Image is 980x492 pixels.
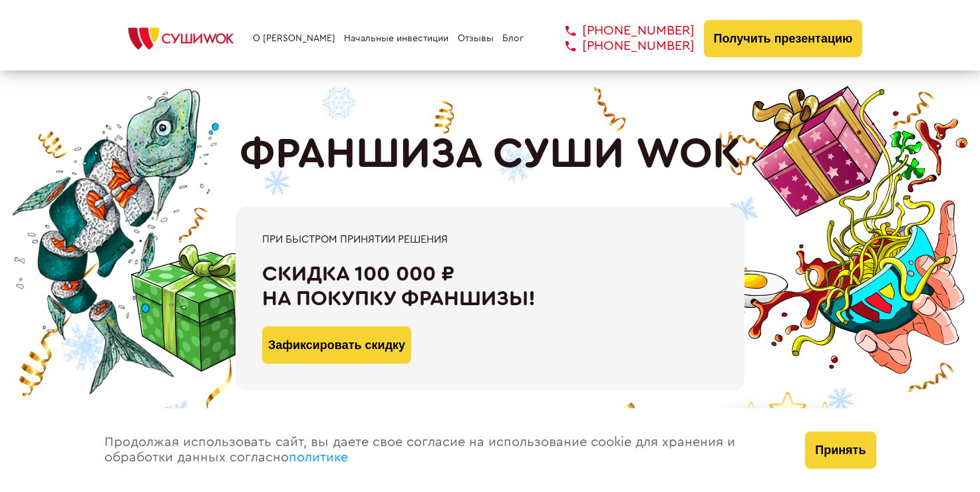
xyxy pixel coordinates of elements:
[704,20,863,57] button: Получить презентацию
[262,233,718,245] div: При быстром принятии решения
[289,451,348,464] a: политике
[502,33,524,44] a: Блог
[546,39,695,54] a: [PHONE_NUMBER]
[344,33,448,44] a: Начальные инвестиции
[546,23,695,39] a: [PHONE_NUMBER]
[253,33,335,44] a: О [PERSON_NAME]
[262,262,718,311] div: Скидка 100 000 ₽ на покупку франшизы!
[805,431,876,469] button: Принять
[118,24,244,53] img: СУШИWOK
[91,408,792,492] div: Продолжая использовать сайт, вы даете свое согласие на использование cookie для хранения и обрабо...
[262,326,411,364] button: Зафиксировать скидку
[458,33,494,44] a: Отзывы
[240,130,741,179] h1: ФРАНШИЗА СУШИ WOK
